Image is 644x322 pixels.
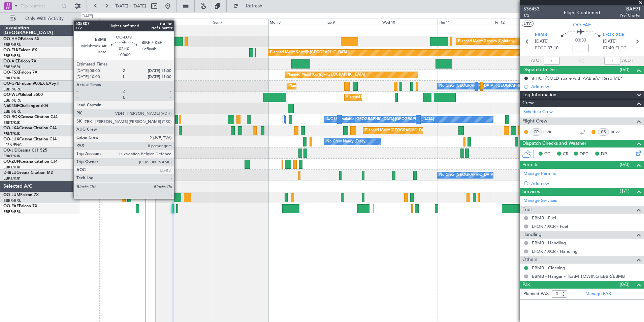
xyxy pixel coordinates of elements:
[156,19,212,25] div: Sat 6
[326,137,366,147] div: No Crew Nancy (Essey)
[3,93,20,97] span: OO-WLP
[535,38,549,45] span: [DATE]
[3,104,19,108] span: N604GF
[3,193,20,197] span: OO-LUM
[3,204,19,208] span: OO-FAE
[522,256,537,264] span: Others
[3,193,39,197] a: OO-LUMFalcon 7X
[3,171,53,175] a: D-IBLUCessna Citation M2
[325,19,381,25] div: Tue 9
[287,70,365,80] div: Planned Maint Kortrijk-[GEOGRAPHIC_DATA]
[3,59,18,63] span: OO-AIE
[3,87,22,92] a: EBBR/BRU
[458,36,514,47] div: Planned Maint Geneva (Cointrin)
[3,198,22,203] a: EBBR/BRU
[3,160,20,164] span: OO-ZUN
[381,19,437,25] div: Wed 10
[548,45,558,52] span: 07:10
[439,170,552,180] div: No Crew [GEOGRAPHIC_DATA] ([GEOGRAPHIC_DATA] National)
[580,151,590,158] span: DFC,
[3,82,59,86] a: OO-GPEFalcon 900EX EASy II
[3,42,22,47] a: EBBR/BRU
[523,170,556,177] a: Manage Permits
[3,126,19,130] span: OO-LXA
[622,57,633,64] span: ALDT
[3,154,20,159] a: EBKT/KJK
[575,37,586,44] span: 00:30
[3,53,22,58] a: EBBR/BRU
[289,81,411,91] div: Planned Maint [GEOGRAPHIC_DATA] ([GEOGRAPHIC_DATA] National)
[212,19,268,25] div: Sun 7
[544,57,560,65] input: --:--
[3,48,19,52] span: OO-ELK
[603,32,624,38] span: LFOK XCR
[3,171,17,175] span: D-IBLU
[270,48,349,58] div: Planned Maint Kortrijk-[GEOGRAPHIC_DATA]
[3,115,20,119] span: OO-ROK
[439,81,552,91] div: No Crew [GEOGRAPHIC_DATA] ([GEOGRAPHIC_DATA] National)
[3,59,36,63] a: OO-AIEFalcon 7X
[522,140,586,147] span: Dispatch Checks and Weather
[3,137,19,141] span: OO-LUX
[531,84,641,89] div: Add new
[620,66,630,73] span: (0/0)
[620,188,630,195] span: (1/1)
[601,151,607,158] span: DP
[3,64,22,70] a: EBBR/BRU
[543,129,558,135] a: GVK
[603,45,614,52] span: 07:40
[611,129,626,135] a: RBW
[522,231,542,239] span: Handling
[3,82,19,86] span: OO-GPE
[3,149,47,153] a: OO-JIDCessna CJ1 525
[522,21,534,27] button: UTC
[535,45,546,52] span: ETOT
[18,16,71,21] span: Only With Activity
[532,223,568,229] a: LFOK / XCR - Fuel
[494,19,550,25] div: Fri 12
[620,12,641,18] span: Pref Charter
[522,99,534,107] span: Crew
[3,109,22,114] a: EBBR/BRU
[523,12,540,18] span: 1/2
[21,1,59,11] input: Trip Number
[531,57,542,64] span: ATOT
[7,13,73,24] button: Only With Activity
[3,98,22,103] a: EBBR/BRU
[532,265,565,271] a: EBMB - Cleaning
[523,5,540,12] span: 536453
[268,19,325,25] div: Mon 8
[115,3,146,9] span: [DATE] - [DATE]
[603,38,617,45] span: [DATE]
[523,109,553,115] a: Schedule Crew
[615,45,626,52] span: ELDT
[573,21,591,28] span: OO-FAE
[523,197,557,204] a: Manage Services
[99,19,156,25] div: Fri 5
[3,76,20,81] a: EBKT/KJK
[90,159,201,169] div: Unplanned Maint [GEOGRAPHIC_DATA] ([GEOGRAPHIC_DATA])
[3,137,57,141] a: OO-LUXCessna Citation CJ4
[326,114,434,125] div: A/C Unavailable [GEOGRAPHIC_DATA]-[GEOGRAPHIC_DATA]
[3,149,18,153] span: OO-JID
[523,291,549,297] label: Planned PAX
[620,161,630,168] span: (0/0)
[532,75,622,81] div: if HOT/COLD spare with AAB a/c* Read ME*
[620,5,641,12] span: BAF91
[82,14,93,19] div: [DATE]
[3,104,48,108] a: N604GFChallenger 604
[544,151,552,158] span: CC,
[522,161,538,169] span: Permits
[3,209,22,214] a: EBBR/BRU
[522,188,540,196] span: Services
[522,206,532,214] span: Fuel
[3,204,37,208] a: OO-FAEFalcon 7X
[530,128,542,136] div: CP
[3,37,39,41] a: OO-HHOFalcon 8X
[3,120,20,125] a: EBKT/KJK
[3,93,43,97] a: OO-WLPGlobal 5500
[522,91,556,99] span: Leg Information
[531,181,641,186] div: Add new
[563,151,569,158] span: CR
[3,71,37,75] a: OO-FSXFalcon 7X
